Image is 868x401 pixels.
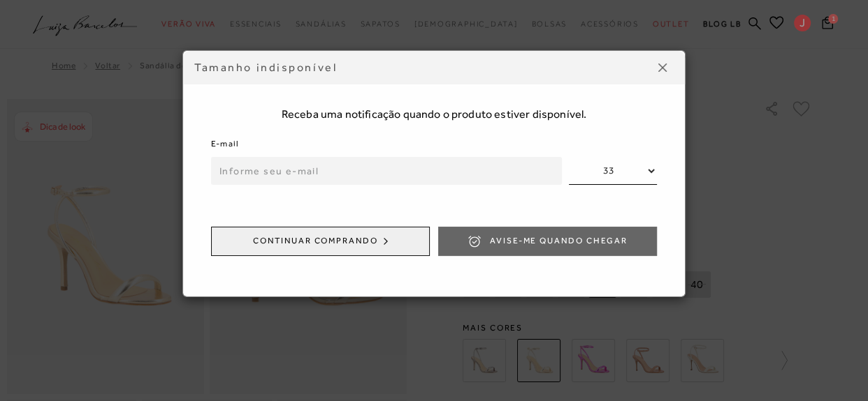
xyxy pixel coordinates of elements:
[211,227,430,256] button: Continuar comprando
[658,63,667,72] img: icon-close.png
[194,60,651,75] div: Tamanho indisponível
[211,157,562,185] input: Informe seu e-mail
[490,235,628,247] span: Avise-me quando chegar
[211,137,239,151] label: E-mail
[438,227,657,256] button: Avise-me quando chegar
[211,107,657,122] span: Receba uma notificação quando o produto estiver disponível.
